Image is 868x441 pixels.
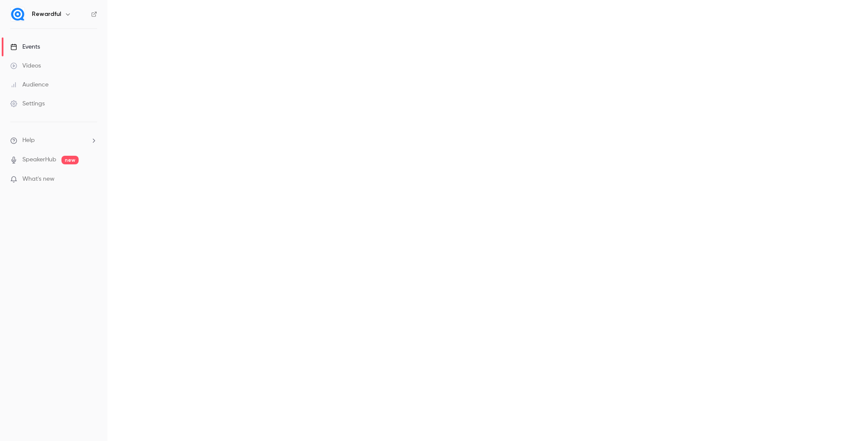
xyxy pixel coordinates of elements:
div: Settings [10,99,45,108]
div: Events [10,43,40,51]
div: Videos [10,62,41,70]
li: help-dropdown-opener [10,136,97,145]
span: new [61,156,79,164]
a: SpeakerHub [22,155,56,164]
h6: Rewardful [32,10,61,19]
span: Help [22,136,35,145]
span: What's new [22,175,55,184]
div: Audience [10,80,49,89]
img: Rewardful [11,7,24,21]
